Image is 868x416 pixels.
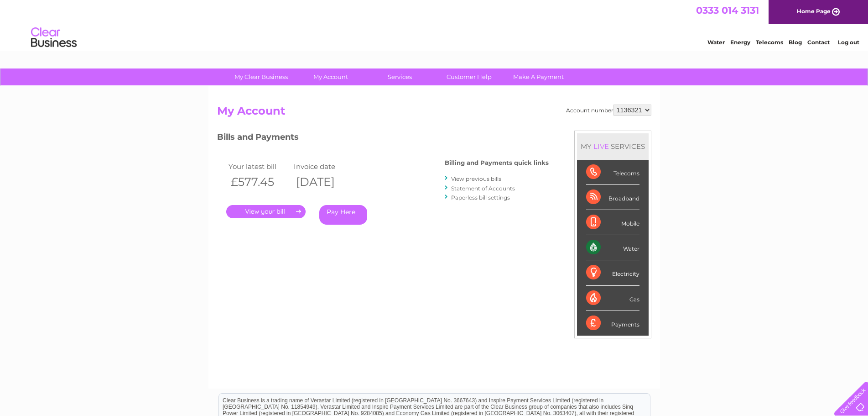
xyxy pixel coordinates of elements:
[319,205,367,225] a: Pay Here
[445,159,549,166] h4: Billing and Payments quick links
[586,286,639,311] div: Gas
[223,68,299,85] a: My Clear Business
[586,160,639,185] div: Telecoms
[226,173,292,191] th: £577.45
[226,160,292,173] td: Your latest bill
[451,194,510,201] a: Paperless bill settings
[577,133,649,159] div: MY SERVICES
[566,105,651,116] div: Account number
[291,160,357,173] td: Invoice date
[586,311,639,336] div: Payments
[807,39,830,46] a: Contact
[217,131,549,147] h3: Bills and Payments
[586,210,639,235] div: Mobile
[362,68,437,85] a: Services
[730,39,750,46] a: Energy
[696,5,759,16] a: 0333 014 3131
[219,5,650,44] div: Clear Business is a trading name of Verastar Limited (registered in [GEOGRAPHIC_DATA] No. 3667643...
[789,39,802,46] a: Blog
[451,185,515,192] a: Statement of Accounts
[431,68,507,85] a: Customer Help
[31,24,77,52] img: logo.png
[707,39,725,46] a: Water
[451,175,501,182] a: View previous bills
[586,185,639,210] div: Broadband
[838,39,859,46] a: Log out
[501,68,576,85] a: Make A Payment
[592,142,611,151] div: LIVE
[226,205,306,218] a: .
[217,105,651,122] h2: My Account
[756,39,783,46] a: Telecoms
[293,68,368,85] a: My Account
[586,235,639,260] div: Water
[586,260,639,285] div: Electricity
[291,173,357,191] th: [DATE]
